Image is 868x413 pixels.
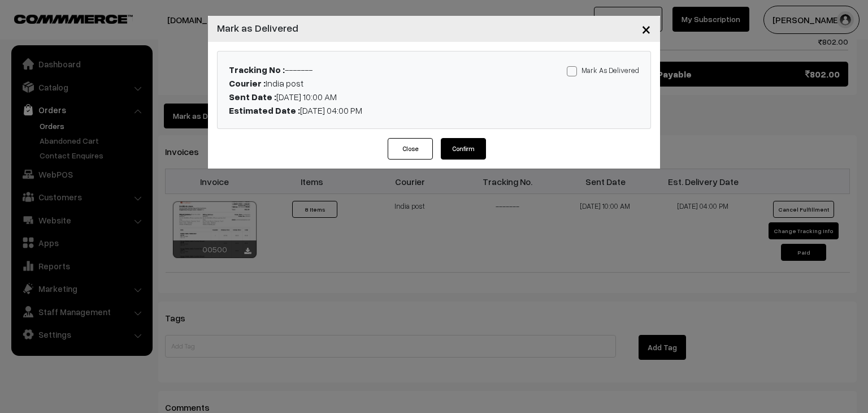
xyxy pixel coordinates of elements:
[18,29,27,38] img: website_grey.svg
[18,18,27,27] img: logo_orange.svg
[29,29,124,38] div: Domain: [DOMAIN_NAME]
[220,63,505,117] div: ------- India post [DATE] 10:00 AM [DATE] 04:00 PM
[112,66,121,75] img: tab_keywords_by_traffic_grey.svg
[632,11,660,46] button: Close
[567,64,639,76] label: Mark As Delivered
[32,18,55,27] div: v 4.0.25
[388,138,433,160] button: Close
[217,20,298,36] h4: Mark as Delivered
[229,64,285,75] b: Tracking No :
[641,18,651,39] span: ×
[125,67,190,74] div: Keywords by Traffic
[31,66,40,75] img: tab_domain_overview_orange.svg
[229,78,266,89] b: Courier :
[441,138,486,160] button: Confirm
[229,105,300,116] b: Estimated Date :
[229,91,276,102] b: Sent Date :
[43,67,101,74] div: Domain Overview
